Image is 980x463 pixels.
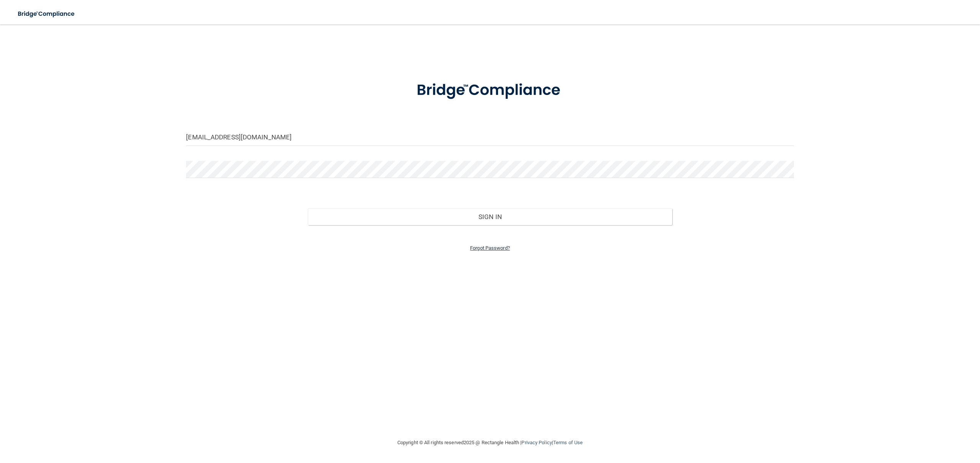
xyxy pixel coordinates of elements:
[308,208,672,225] button: Sign In
[186,129,794,146] input: Email
[521,440,552,445] a: Privacy Policy
[470,245,510,251] a: Forgot Password?
[11,6,82,22] img: bridge_compliance_login_screen.278c3ca4.svg
[553,440,583,445] a: Terms of Use
[401,70,579,110] img: bridge_compliance_login_screen.278c3ca4.svg
[848,409,971,439] iframe: Drift Widget Chat Controller
[350,430,630,455] div: Copyright © All rights reserved 2025 @ Rectangle Health | |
